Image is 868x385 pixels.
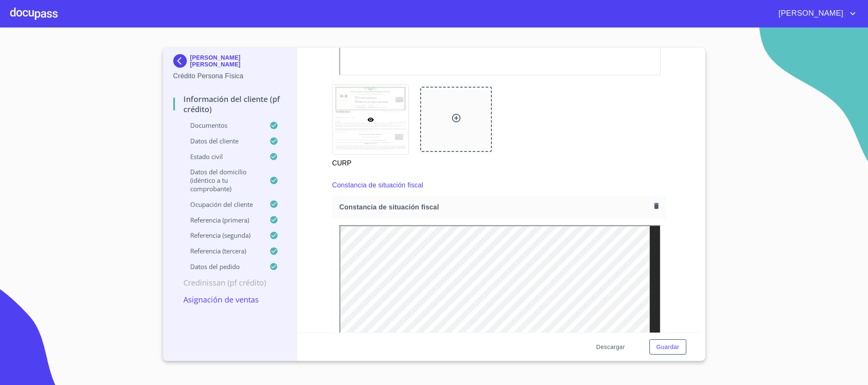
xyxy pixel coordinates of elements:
[173,231,270,239] p: Referencia (segunda)
[173,121,270,129] p: Documentos
[649,339,686,355] button: Guardar
[772,7,858,20] button: account of current user
[173,216,270,224] p: Referencia (primera)
[173,54,190,68] img: Docupass spot blue
[173,152,270,161] p: Estado Civil
[656,342,679,352] span: Guardar
[772,7,848,20] span: [PERSON_NAME]
[173,94,287,114] p: Información del cliente (PF crédito)
[173,54,287,71] div: [PERSON_NAME] [PERSON_NAME]
[332,180,423,190] p: Constancia de situación fiscal
[173,247,270,255] p: Referencia (tercera)
[596,342,625,352] span: Descargar
[339,203,651,212] span: Constancia de situación fiscal
[173,71,287,81] p: Crédito Persona Física
[332,155,408,168] p: CURP
[173,294,287,305] p: Asignación de Ventas
[173,262,270,271] p: Datos del pedido
[593,339,628,355] button: Descargar
[173,278,287,288] p: Credinissan (PF crédito)
[190,54,287,68] p: [PERSON_NAME] [PERSON_NAME]
[173,137,270,145] p: Datos del cliente
[173,168,270,193] p: Datos del domicilio (idéntico a tu comprobante)
[173,200,270,209] p: Ocupación del Cliente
